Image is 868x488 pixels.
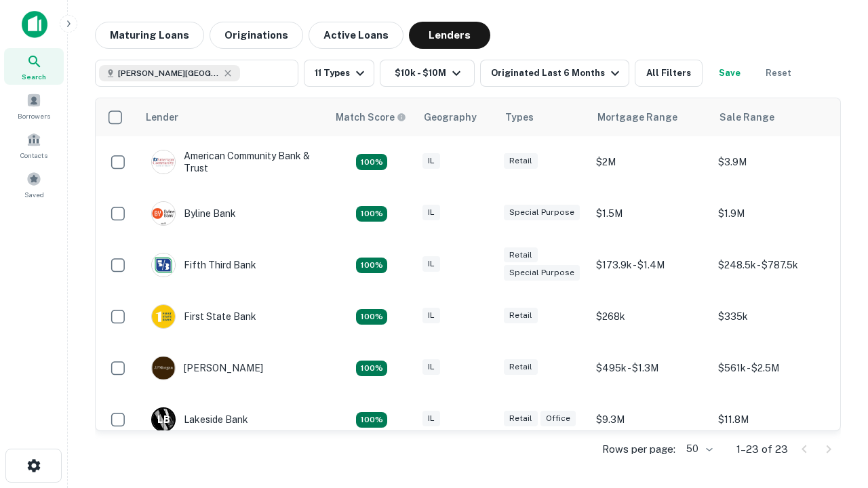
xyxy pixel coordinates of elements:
img: picture [152,305,175,328]
a: Search [4,48,64,85]
a: Saved [4,166,64,203]
div: IL [422,256,440,272]
td: $561k - $2.5M [711,342,833,394]
span: Search [22,71,46,82]
th: Lender [138,98,328,136]
div: Geography [424,109,477,125]
td: $173.9k - $1.4M [589,239,711,291]
div: Capitalize uses an advanced AI algorithm to match your search with the best lender. The match sco... [336,110,406,125]
div: Byline Bank [151,201,236,226]
button: All Filters [635,60,703,87]
td: $248.5k - $787.5k [711,239,833,291]
th: Geography [416,98,497,136]
div: Retail [504,247,538,263]
h6: Match Score [336,110,403,125]
div: Special Purpose [504,205,580,220]
div: Retail [504,359,538,375]
div: Matching Properties: 2, hasApolloMatch: undefined [356,309,387,325]
div: IL [422,308,440,323]
div: Retail [504,308,538,323]
div: Special Purpose [504,265,580,281]
div: 50 [681,439,715,459]
img: picture [152,357,175,380]
img: capitalize-icon.png [22,11,47,38]
td: $3.9M [711,136,833,188]
button: Reset [757,60,800,87]
button: 11 Types [304,60,374,87]
div: [PERSON_NAME] [151,356,263,380]
th: Sale Range [711,98,833,136]
div: IL [422,411,440,426]
span: Saved [24,189,44,200]
button: Originated Last 6 Months [480,60,629,87]
div: Lakeside Bank [151,407,248,432]
th: Capitalize uses an advanced AI algorithm to match your search with the best lender. The match sco... [328,98,416,136]
div: Office [540,411,576,426]
span: Borrowers [18,110,50,121]
img: picture [152,202,175,225]
p: L B [157,413,170,427]
td: $9.3M [589,394,711,445]
img: picture [152,150,175,174]
div: Matching Properties: 2, hasApolloMatch: undefined [356,154,387,170]
button: Lenders [409,22,490,49]
div: Types [505,109,534,125]
p: Rows per page: [602,441,675,457]
td: $11.8M [711,394,833,445]
th: Mortgage Range [589,98,711,136]
div: IL [422,205,440,220]
td: $1.9M [711,188,833,239]
a: Contacts [4,127,64,163]
th: Types [497,98,589,136]
div: Originated Last 6 Months [491,65,623,81]
td: $2M [589,136,711,188]
div: IL [422,153,440,169]
span: Contacts [20,150,47,161]
span: [PERSON_NAME][GEOGRAPHIC_DATA], [GEOGRAPHIC_DATA] [118,67,220,79]
img: picture [152,253,175,277]
div: Matching Properties: 2, hasApolloMatch: undefined [356,206,387,222]
iframe: Chat Widget [800,380,868,445]
button: Originations [210,22,303,49]
button: $10k - $10M [380,60,475,87]
div: Matching Properties: 3, hasApolloMatch: undefined [356,412,387,428]
div: Sale Range [719,109,774,125]
td: $268k [589,291,711,342]
a: Borrowers [4,87,64,124]
td: $335k [711,291,833,342]
button: Active Loans [309,22,403,49]
div: American Community Bank & Trust [151,150,314,174]
div: IL [422,359,440,375]
div: Matching Properties: 3, hasApolloMatch: undefined [356,361,387,377]
div: Mortgage Range [597,109,677,125]
div: Matching Properties: 2, hasApolloMatch: undefined [356,258,387,274]
button: Maturing Loans [95,22,204,49]
button: Save your search to get updates of matches that match your search criteria. [708,60,751,87]
div: Lender [146,109,178,125]
td: $495k - $1.3M [589,342,711,394]
div: Fifth Third Bank [151,253,256,277]
p: 1–23 of 23 [736,441,788,457]
div: First State Bank [151,304,256,329]
div: Retail [504,153,538,169]
div: Retail [504,411,538,426]
td: $1.5M [589,188,711,239]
